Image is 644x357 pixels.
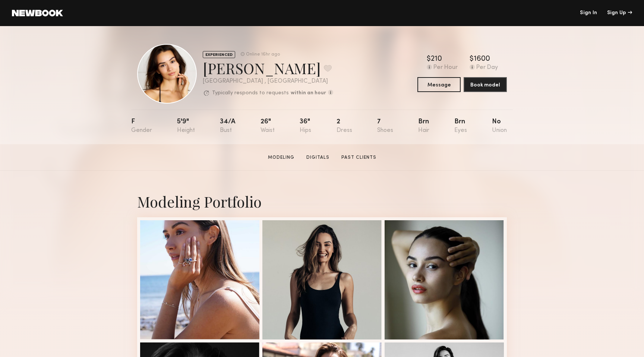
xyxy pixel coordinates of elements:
[300,119,311,134] div: 36"
[337,119,352,134] div: 2
[418,119,429,134] div: Brn
[474,56,490,63] div: 1600
[177,119,195,134] div: 5'9"
[137,192,507,211] div: Modeling Portfolio
[427,56,431,63] div: $
[261,119,275,134] div: 26"
[607,10,632,16] div: Sign Up
[212,91,289,96] p: Typically responds to requests
[417,77,461,92] button: Message
[246,52,280,57] div: Online 16hr ago
[303,154,332,161] a: Digitals
[338,154,379,161] a: Past Clients
[476,64,498,71] div: Per Day
[220,119,236,134] div: 34/a
[291,91,326,96] b: within an hour
[431,56,442,63] div: 210
[454,119,467,134] div: Brn
[377,119,393,134] div: 7
[265,154,297,161] a: Modeling
[203,58,333,78] div: [PERSON_NAME]
[203,78,333,85] div: [GEOGRAPHIC_DATA] , [GEOGRAPHIC_DATA]
[203,51,235,58] div: EXPERIENCED
[464,77,507,92] button: Book model
[131,119,152,134] div: F
[433,64,458,71] div: Per Hour
[492,119,507,134] div: No
[580,10,597,16] a: Sign In
[470,56,474,63] div: $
